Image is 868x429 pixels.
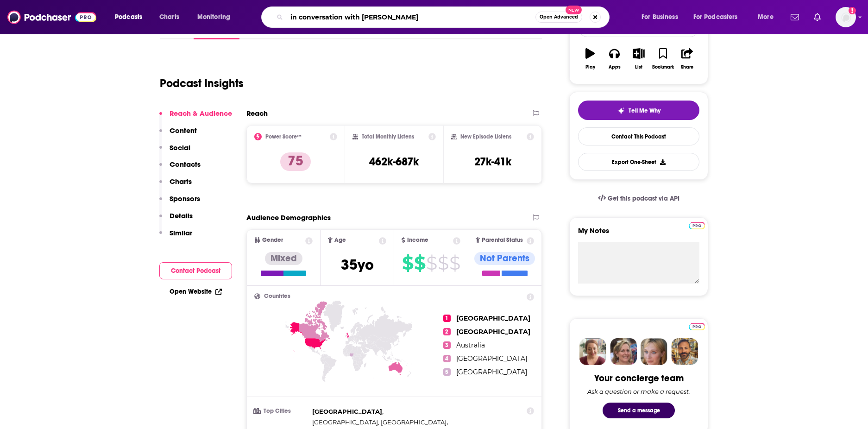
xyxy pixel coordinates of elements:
[312,408,382,415] span: [GEOGRAPHIC_DATA]
[7,8,96,26] img: Podchaser - Follow, Share and Rate Podcasts
[280,152,311,171] p: 75
[456,368,527,376] span: [GEOGRAPHIC_DATA]
[449,256,460,271] span: $
[414,256,425,271] span: $
[170,228,192,237] p: Similar
[836,7,856,27] button: Show profile menu
[578,153,699,171] button: Export One-Sheet
[362,133,414,140] h2: Total Monthly Listens
[578,226,699,242] label: My Notes
[443,315,451,322] span: 1
[594,372,684,384] div: Your concierge team
[482,237,523,243] span: Parental Status
[810,9,824,25] a: Show notifications dropdown
[443,355,451,362] span: 4
[246,109,268,118] h2: Reach
[159,126,197,143] button: Content
[254,408,308,414] h3: Top Cities
[603,403,675,418] button: Send a message
[159,143,190,160] button: Social
[265,133,302,140] h2: Power Score™
[407,237,428,243] span: Income
[675,42,699,76] button: Share
[689,322,705,330] a: Pro website
[641,338,667,365] img: Jules Profile
[159,194,200,211] button: Sponsors
[591,187,687,210] a: Get this podcast via API
[159,228,192,246] button: Similar
[170,177,192,186] p: Charts
[159,11,179,24] span: Charts
[312,418,447,426] span: [GEOGRAPHIC_DATA], [GEOGRAPHIC_DATA]
[836,7,856,27] img: User Profile
[693,11,738,24] span: For Podcasters
[402,256,413,271] span: $
[159,177,192,194] button: Charts
[456,314,530,322] span: [GEOGRAPHIC_DATA]
[681,64,693,70] div: Share
[602,42,626,76] button: Apps
[474,252,535,265] div: Not Parents
[689,323,705,330] img: Podchaser Pro
[687,10,751,25] button: open menu
[566,6,582,14] span: New
[312,417,448,428] span: ,
[264,293,290,299] span: Countries
[671,338,698,365] img: Jon Profile
[438,256,448,271] span: $
[426,256,437,271] span: $
[270,6,618,28] div: Search podcasts, credits, & more...
[758,11,774,24] span: More
[170,143,190,152] p: Social
[246,213,331,222] h2: Audience Demographics
[369,155,419,169] h3: 462k-687k
[159,211,193,228] button: Details
[540,15,578,19] span: Open Advanced
[578,101,699,120] button: tell me why sparkleTell Me Why
[456,354,527,363] span: [GEOGRAPHIC_DATA]
[170,194,200,203] p: Sponsors
[751,10,785,25] button: open menu
[579,338,606,365] img: Sydney Profile
[170,160,201,169] p: Contacts
[115,11,142,24] span: Podcasts
[578,127,699,145] a: Contact This Podcast
[587,388,690,395] div: Ask a question or make a request.
[287,10,535,25] input: Search podcasts, credits, & more...
[456,341,485,349] span: Australia
[617,107,625,114] img: tell me why sparkle
[262,237,283,243] span: Gender
[460,133,511,140] h2: New Episode Listens
[108,10,154,25] button: open menu
[627,42,651,76] button: List
[609,64,621,70] div: Apps
[159,160,201,177] button: Contacts
[170,126,197,135] p: Content
[474,155,511,169] h3: 27k-41k
[341,256,374,274] span: 35 yo
[170,288,222,296] a: Open Website
[159,109,232,126] button: Reach & Audience
[642,11,678,24] span: For Business
[849,7,856,14] svg: Add a profile image
[585,64,595,70] div: Play
[170,211,193,220] p: Details
[334,237,346,243] span: Age
[535,12,582,23] button: Open AdvancedNew
[652,64,674,70] div: Bookmark
[635,10,690,25] button: open menu
[159,262,232,279] button: Contact Podcast
[578,42,602,76] button: Play
[456,328,530,336] span: [GEOGRAPHIC_DATA]
[443,368,451,376] span: 5
[191,10,242,25] button: open menu
[153,10,185,25] a: Charts
[787,9,803,25] a: Show notifications dropdown
[689,222,705,229] img: Podchaser Pro
[629,107,660,114] span: Tell Me Why
[689,221,705,229] a: Pro website
[610,338,637,365] img: Barbara Profile
[635,64,642,70] div: List
[170,109,232,118] p: Reach & Audience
